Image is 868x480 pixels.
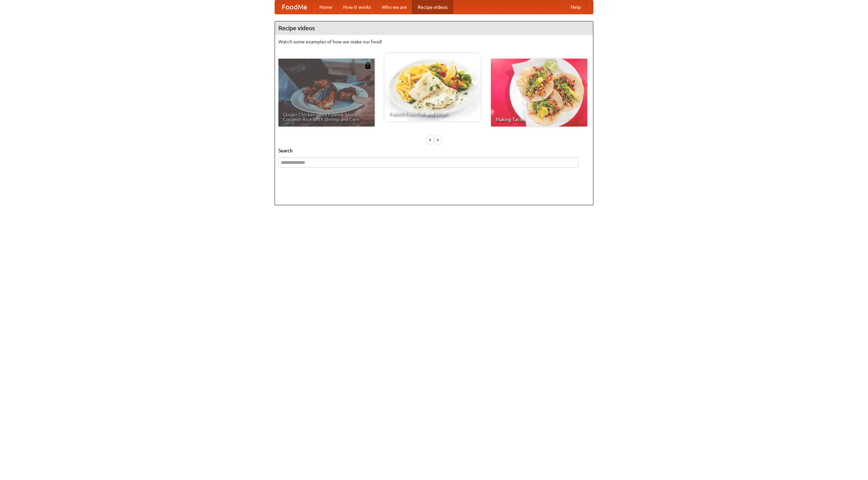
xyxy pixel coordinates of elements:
h5: Search [278,147,590,154]
h4: Recipe videos [275,21,593,35]
p: Watch some examples of how we make our food! [278,38,590,45]
a: Recipe videos [412,0,453,14]
div: » [435,135,441,144]
span: Making Tacos [496,117,583,122]
img: 483408.png [364,62,371,69]
span: French Fries Fish and Chips [389,112,476,116]
a: FoodMe [275,0,314,14]
a: Help [565,0,586,14]
a: Home [314,0,338,14]
a: Who we are [376,0,412,14]
div: « [427,135,433,144]
a: Making Tacos [491,59,587,127]
a: French Fries Fish and Chips [384,53,481,121]
a: How it works [338,0,376,14]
